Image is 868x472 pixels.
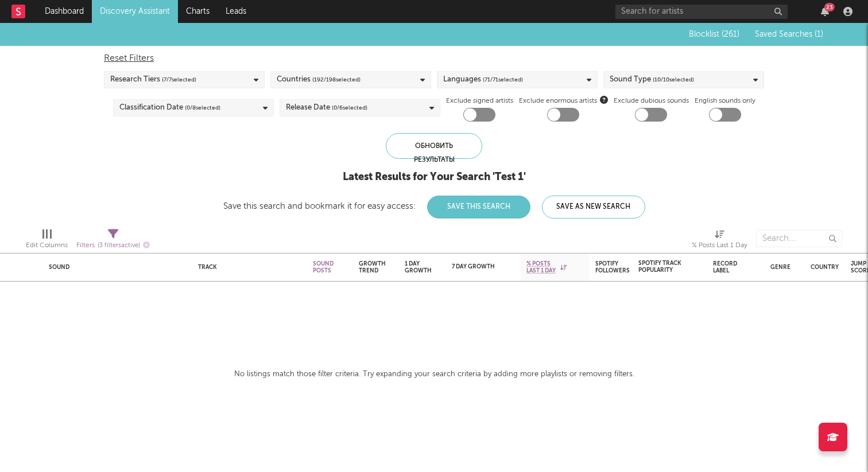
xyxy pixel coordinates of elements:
[223,170,645,184] div: Latest Results for Your Search ' Test 1 '
[198,264,296,271] div: Track
[815,30,823,38] span: ( 1 )
[26,239,68,252] div: Edit Columns
[110,73,196,87] div: Research Tiers
[76,224,150,258] div: Filters(3 filters active)
[332,101,367,115] span: ( 0 / 6 selected)
[119,101,220,115] div: Classification Date
[638,260,684,274] div: Spotify Track Popularity
[98,243,140,249] span: ( 3 filters active)
[313,260,334,274] div: Sound Posts
[526,260,557,274] span: % Posts Last 1 Day
[713,260,742,274] div: Record Label
[821,7,829,16] button: 23
[770,264,790,271] div: Genre
[695,94,755,108] label: English sounds only
[359,260,387,274] div: Growth Trend
[692,224,747,258] div: % Posts Last 1 Day
[722,30,739,38] span: ( 261 )
[692,239,747,252] div: % Posts Last 1 Day
[653,73,694,87] span: ( 10 / 10 selected)
[689,30,739,38] span: Blocklist
[755,30,823,38] span: Saved Searches
[614,94,689,108] label: Exclude dubious sounds
[751,30,823,39] button: Saved Searches (1)
[49,264,181,271] div: Sound
[446,94,513,108] label: Exclude signed artists
[452,263,498,270] div: 7 Day Growth
[542,196,645,219] button: Save As New Search
[104,52,764,65] div: Reset Filters
[26,224,68,258] div: Edit Columns
[185,101,220,115] span: ( 0 / 8 selected)
[427,196,530,219] button: Save This Search
[615,5,788,19] input: Search for artists
[600,94,608,105] button: Exclude enormous artists
[443,73,523,87] div: Languages
[519,94,608,108] span: Exclude enormous artists
[234,368,634,381] div: No listings match those filter criteria. Try expanding your search criteria by adding more playli...
[162,73,196,87] span: ( 7 / 7 selected)
[312,73,361,87] span: ( 192 / 198 selected)
[386,133,482,159] div: Обновить результаты
[223,202,645,210] div: Save this search and bookmark it for easy access:
[405,260,432,274] div: 1 Day Growth
[595,260,630,274] div: Spotify Followers
[756,230,842,247] input: Search...
[76,239,150,253] div: Filters
[277,73,361,87] div: Countries
[811,264,839,271] div: Country
[610,73,694,87] div: Sound Type
[824,3,835,11] div: 23
[483,73,523,87] span: ( 71 / 71 selected)
[286,101,367,115] div: Release Date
